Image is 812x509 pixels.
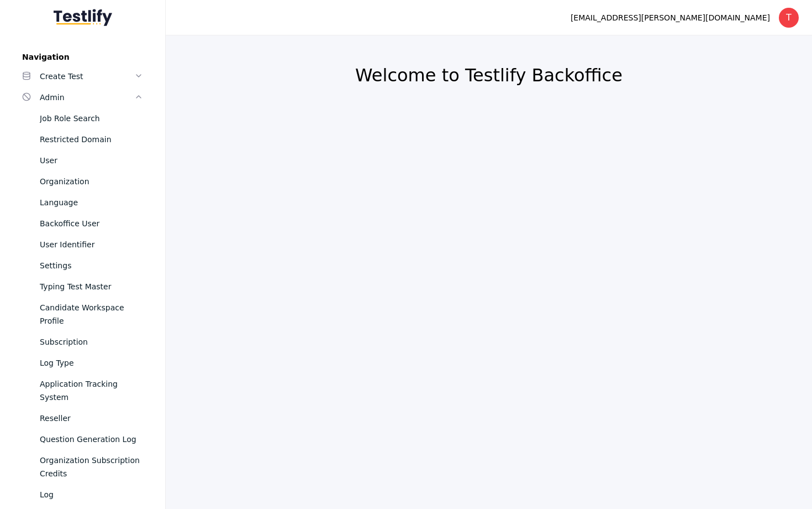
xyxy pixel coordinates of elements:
[13,171,152,192] a: Organization
[40,377,143,404] div: Application Tracking System
[54,9,112,26] img: Testlify - Backoffice
[13,234,152,255] a: User Identifier
[13,108,152,129] a: Job Role Search
[13,331,152,352] a: Subscription
[40,154,143,167] div: User
[40,238,143,251] div: User Identifier
[40,335,143,349] div: Subscription
[13,352,152,373] a: Log Type
[13,53,152,61] label: Navigation
[40,217,143,230] div: Backoffice User
[40,91,134,104] div: Admin
[13,129,152,150] a: Restricted Domain
[13,192,152,213] a: Language
[13,276,152,297] a: Typing Test Master
[40,433,143,446] div: Question Generation Log
[13,255,152,276] a: Settings
[13,484,152,505] a: Log
[192,64,785,86] h2: Welcome to Testlify Backoffice
[13,408,152,429] a: Reseller
[40,133,143,146] div: Restricted Domain
[40,175,143,188] div: Organization
[40,301,143,328] div: Candidate Workspace Profile
[13,373,152,408] a: Application Tracking System
[779,8,799,28] div: T
[13,297,152,331] a: Candidate Workspace Profile
[40,356,143,370] div: Log Type
[13,429,152,450] a: Question Generation Log
[40,412,143,425] div: Reseller
[40,196,143,209] div: Language
[571,11,770,24] div: [EMAIL_ADDRESS][PERSON_NAME][DOMAIN_NAME]
[40,280,143,293] div: Typing Test Master
[40,112,143,125] div: Job Role Search
[40,70,134,83] div: Create Test
[40,454,143,480] div: Organization Subscription Credits
[13,213,152,234] a: Backoffice User
[40,488,143,501] div: Log
[13,450,152,484] a: Organization Subscription Credits
[13,150,152,171] a: User
[40,259,143,272] div: Settings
